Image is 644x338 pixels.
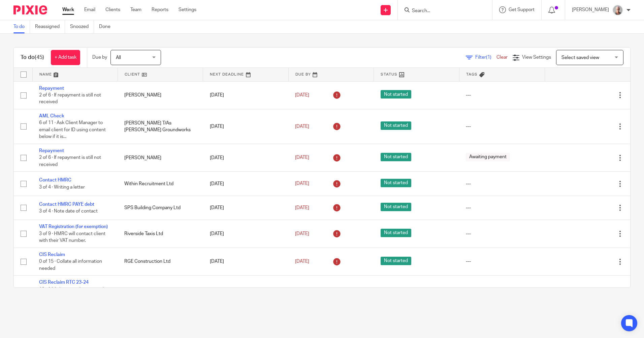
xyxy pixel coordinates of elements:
[39,280,89,285] a: CIS Reclaim RTC 23-24
[51,50,80,65] a: + Add task
[35,20,65,33] a: Reassigned
[39,202,94,207] a: Contact HMRC PAYE debt
[466,258,538,265] div: ---
[561,55,599,60] span: Select saved view
[13,5,47,15] img: Pixie
[203,172,288,196] td: [DATE]
[39,121,106,139] span: 6 of 11 · Ask Client Manager to email client for ID using content below if it is...
[295,259,309,264] span: [DATE]
[295,205,309,210] span: [DATE]
[39,148,64,153] a: Repayment
[118,248,203,275] td: RGE Construction Ltd
[295,231,309,236] span: [DATE]
[496,55,508,60] a: Clear
[39,93,101,105] span: 2 of 6 · If repayment is still not received
[105,6,120,13] a: Clients
[203,248,288,275] td: [DATE]
[62,6,74,13] a: Work
[295,181,309,186] span: [DATE]
[118,276,203,310] td: RTC Carpentry Ltd
[118,172,203,196] td: Within Recruitment Ltd
[118,81,203,109] td: [PERSON_NAME]
[381,153,411,161] span: Not started
[84,6,95,13] a: Email
[509,7,535,12] span: Get Support
[295,93,309,97] span: [DATE]
[35,55,44,60] span: (45)
[381,203,411,211] span: Not started
[475,55,496,60] span: Filter
[39,156,101,167] span: 2 of 6 · If repayment is still not received
[99,20,116,33] a: Done
[21,54,44,61] h1: To do
[203,144,288,172] td: [DATE]
[39,114,64,118] a: AML Check
[39,178,71,182] a: Contact HMRC
[381,179,411,187] span: Not started
[203,196,288,220] td: [DATE]
[118,220,203,248] td: Riverside Taxis Ltd
[466,123,538,130] div: ---
[466,73,478,76] span: Tags
[39,287,104,306] span: 10 of 14 · Leave task open until checked approx. [DATE] for repayment
[39,185,85,190] span: 3 of 4 · Writing a letter
[39,86,64,91] a: Repayment
[203,81,288,109] td: [DATE]
[612,5,623,16] img: KR%20update.jpg
[381,229,411,237] span: Not started
[39,231,105,243] span: 3 of 9 · HMRC will contact client with their VAT number.
[118,144,203,172] td: [PERSON_NAME]
[411,8,472,14] input: Search
[13,20,30,33] a: To do
[130,6,141,13] a: Team
[39,259,102,271] span: 0 of 15 · Collate all information needed
[572,6,609,13] p: [PERSON_NAME]
[39,252,65,257] a: CIS Reclaim
[70,20,94,33] a: Snoozed
[203,109,288,144] td: [DATE]
[203,220,288,248] td: [DATE]
[92,54,107,61] p: Due by
[179,6,196,13] a: Settings
[466,92,538,98] div: ---
[295,124,309,129] span: [DATE]
[152,6,168,13] a: Reports
[466,230,538,237] div: ---
[466,204,538,211] div: ---
[39,209,98,214] span: 3 of 4 · Note date of contact
[39,224,108,229] a: VAT Registration (for exemption)
[381,121,411,130] span: Not started
[486,55,491,60] span: (1)
[118,196,203,220] td: SPS Building Company Ltd
[466,153,510,161] span: Awaiting payment
[118,109,203,144] td: [PERSON_NAME] T/As [PERSON_NAME] Groundworks
[522,55,551,60] span: View Settings
[381,257,411,265] span: Not started
[381,90,411,98] span: Not started
[203,276,288,310] td: [DATE]
[466,180,538,187] div: ---
[116,55,121,60] span: All
[295,156,309,160] span: [DATE]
